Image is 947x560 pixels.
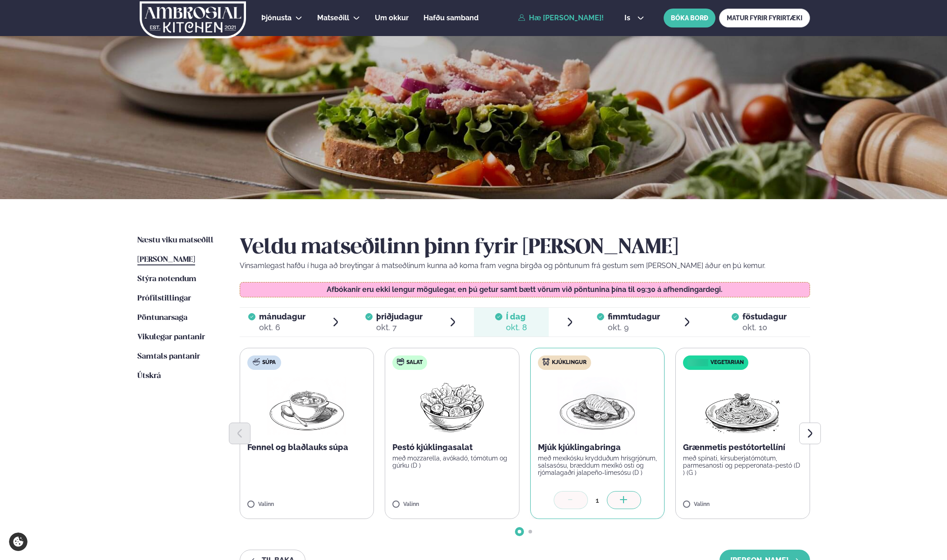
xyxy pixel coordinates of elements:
button: Previous slide [229,423,250,444]
span: Vikulegar pantanir [137,333,205,341]
span: Hafðu samband [423,14,478,22]
p: Mjúk kjúklingabringa [538,442,657,453]
img: Chicken-breast.png [558,377,637,435]
button: BÓKA BORÐ [664,9,715,27]
a: Um okkur [375,13,409,23]
span: Útskrá [137,372,161,380]
a: MATUR FYRIR FYRIRTÆKI [719,9,810,27]
span: is [624,14,633,22]
a: [PERSON_NAME] [137,255,195,265]
a: Þjónusta [261,13,291,23]
span: Pöntunarsaga [137,314,187,322]
a: Pöntunarsaga [137,313,187,323]
span: Næstu viku matseðill [137,237,214,244]
img: soup.svg [253,358,260,365]
img: logo [139,1,247,38]
div: okt. 10 [742,322,787,333]
img: Spagetti.png [703,377,782,435]
p: Vinsamlegast hafðu í huga að breytingar á matseðlinum kunna að koma fram vegna birgða og pöntunum... [240,260,810,271]
img: Salad.png [412,377,492,435]
div: 1 [588,495,607,505]
a: Matseðill [317,13,349,23]
span: Prófílstillingar [137,295,191,302]
a: Næstu viku matseðill [137,235,214,246]
a: Samtals pantanir [137,351,200,362]
div: okt. 8 [506,322,527,333]
span: Í dag [506,311,527,322]
span: Samtals pantanir [137,353,200,360]
span: föstudagur [742,312,787,321]
span: [PERSON_NAME] [137,256,195,264]
span: þriðjudagur [376,312,423,321]
span: Stýra notendum [137,275,196,283]
p: Pestó kjúklingasalat [392,442,512,453]
a: Cookie settings [9,533,27,551]
p: Grænmetis pestótortellíní [683,442,802,453]
a: Prófílstillingar [137,293,191,304]
img: Soup.png [267,377,346,435]
a: Hæ [PERSON_NAME]! [518,14,604,22]
div: okt. 6 [259,322,305,333]
p: með spínati, kirsuberjatómötum, parmesanosti og pepperonata-pestó (D ) (G ) [683,455,802,476]
span: mánudagur [259,312,305,321]
p: með mexíkósku krydduðum hrísgrjónum, salsasósu, bræddum mexíkó osti og rjómalagaðri jalapeño-lime... [538,455,657,476]
div: okt. 9 [608,322,660,333]
span: Go to slide 1 [518,530,521,533]
span: Þjónusta [261,14,291,22]
span: Vegetarian [710,359,744,366]
span: Matseðill [317,14,349,22]
button: is [617,14,651,22]
a: Útskrá [137,371,161,382]
span: Súpa [262,359,276,366]
a: Hafðu samband [423,13,478,23]
img: chicken.svg [542,358,550,365]
img: salad.svg [397,358,404,365]
span: Go to slide 2 [528,530,532,533]
span: Um okkur [375,14,409,22]
p: Fennel og blaðlauks súpa [247,442,367,453]
span: Salat [406,359,423,366]
p: með mozzarella, avókadó, tómötum og gúrku (D ) [392,455,512,469]
button: Next slide [799,423,821,444]
h2: Veldu matseðilinn þinn fyrir [PERSON_NAME] [240,235,810,260]
a: Stýra notendum [137,274,196,285]
img: icon [685,359,710,367]
div: okt. 7 [376,322,423,333]
span: Kjúklingur [552,359,587,366]
a: Vikulegar pantanir [137,332,205,343]
span: fimmtudagur [608,312,660,321]
p: Afbókanir eru ekki lengur mögulegar, en þú getur samt bætt vörum við pöntunina þína til 09:30 á a... [249,286,801,293]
